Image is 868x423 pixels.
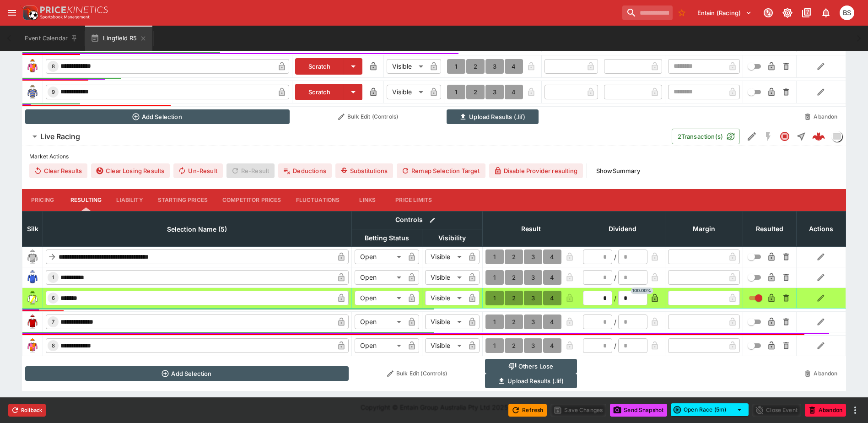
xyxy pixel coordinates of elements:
[485,270,504,285] button: 1
[840,5,854,20] div: Brendan Scoble
[614,317,616,327] div: /
[674,5,689,20] button: No Bookmarks
[850,405,861,416] button: more
[40,15,90,19] img: Sportsbook Management
[580,211,665,246] th: Dividend
[614,341,616,351] div: /
[543,249,561,264] button: 4
[355,315,404,329] div: Open
[295,84,344,100] button: Scratch
[524,249,542,264] button: 3
[671,403,749,416] div: split button
[482,211,580,246] th: Result
[22,211,43,246] th: Silk
[672,129,740,144] button: 2Transaction(s)
[40,6,108,13] img: PriceKinetics
[524,270,542,285] button: 3
[387,59,426,74] div: Visible
[50,274,56,281] span: 1
[591,163,646,178] button: ShowSummary
[837,3,857,23] button: Brendan Scoble
[40,132,80,141] h6: Live Racing
[805,404,846,417] button: Abandon
[387,85,426,99] div: Visible
[614,293,616,303] div: /
[610,404,667,417] button: Send Snapshot
[760,128,776,145] button: SGM Disabled
[505,291,523,305] button: 2
[524,315,542,329] button: 3
[508,404,547,417] button: Refresh
[665,211,743,246] th: Margin
[347,189,388,211] button: Links
[50,63,57,70] span: 8
[524,338,542,353] button: 3
[50,295,57,301] span: 6
[157,224,237,235] span: Selection Name (5)
[779,5,796,21] button: Toggle light/dark mode
[20,4,38,22] img: PriceKinetics Logo
[335,163,393,178] button: Substitutions
[426,214,438,226] button: Bulk edit
[485,249,504,264] button: 1
[425,291,465,305] div: Visible
[831,131,842,142] div: liveracing
[543,291,561,305] button: 4
[63,189,109,211] button: Resulting
[485,291,504,305] button: 1
[29,150,839,163] label: Market Actions
[776,128,793,145] button: Closed
[25,291,40,305] img: runner 6
[793,128,809,145] button: Straight
[744,128,760,145] button: Edit Detail
[354,366,480,381] button: Bulk Edit (Controls)
[485,359,577,374] button: Others Lose
[812,130,825,143] img: logo-cerberus--red.svg
[730,403,749,416] button: select merge strategy
[485,374,577,388] button: Upload Results (.lif)
[631,288,653,294] span: 100.00%
[25,59,40,74] img: runner 8
[355,338,404,353] div: Open
[25,338,40,353] img: runner 8
[29,163,87,178] button: Clear Results
[524,291,542,305] button: 3
[295,109,442,124] button: Bulk Edit (Controls)
[278,163,332,178] button: Deductions
[447,59,465,74] button: 1
[4,5,20,21] button: open drawer
[91,163,170,178] button: Clear Losing Results
[505,59,523,74] button: 4
[25,315,40,329] img: runner 7
[25,249,40,264] img: blank-silk.png
[614,273,616,282] div: /
[805,405,846,414] span: Mark an event as closed and abandoned.
[614,252,616,262] div: /
[489,163,583,178] button: Disable Provider resulting
[760,5,776,21] button: Connected to PK
[505,85,523,99] button: 4
[351,211,482,229] th: Controls
[543,315,561,329] button: 4
[355,233,419,244] span: Betting Status
[19,26,83,51] button: Event Calendar
[50,342,57,349] span: 8
[466,85,485,99] button: 2
[50,89,57,95] span: 9
[671,403,730,416] button: Open Race (5m)
[812,130,825,143] div: 16545a10-5c33-4710-b07e-51231281303e
[543,338,561,353] button: 4
[543,270,561,285] button: 4
[818,5,834,21] button: Notifications
[425,338,465,353] div: Visible
[428,233,476,244] span: Visibility
[295,58,344,75] button: Scratch
[226,163,275,178] span: Re-Result
[22,127,672,146] button: Live Racing
[779,131,790,142] svg: Closed
[809,127,828,146] a: 16545a10-5c33-4710-b07e-51231281303e
[50,319,56,325] span: 7
[485,59,504,74] button: 3
[151,189,215,211] button: Starting Prices
[425,270,465,285] div: Visible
